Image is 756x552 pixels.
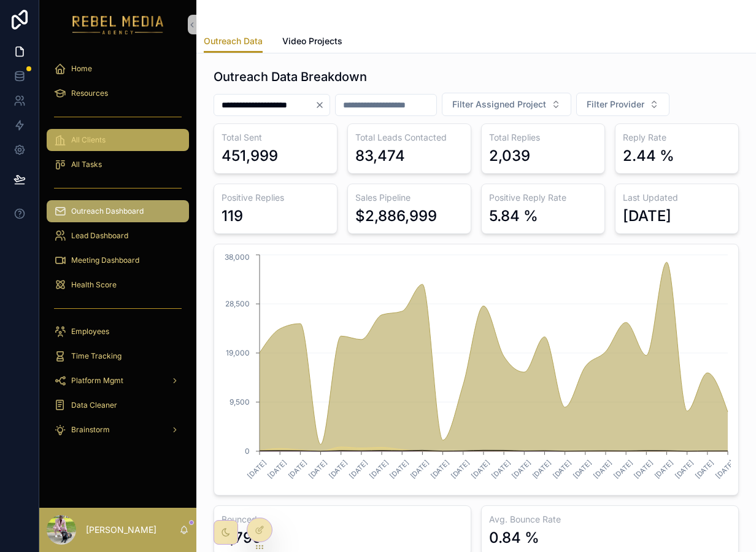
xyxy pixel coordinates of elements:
div: 83,474 [355,146,405,166]
tspan: 19,000 [226,348,250,357]
p: [PERSON_NAME] [86,524,156,536]
a: Outreach Data [204,30,263,53]
text: [DATE] [612,458,634,480]
div: 3,790 [222,528,262,548]
tspan: 9,500 [229,397,250,406]
a: All Tasks [47,154,189,176]
text: [DATE] [327,458,349,480]
span: Home [71,64,92,74]
text: [DATE] [266,458,288,480]
text: [DATE] [449,458,471,480]
h3: Total Leads Contacted [355,131,463,144]
span: Filter Provider [587,98,644,111]
span: Outreach Data [204,35,263,47]
a: Outreach Dashboard [47,200,189,222]
a: All Clients [47,129,189,151]
text: [DATE] [307,458,329,480]
div: 2.44 % [623,146,674,166]
a: Home [47,58,189,80]
h3: Last Updated [623,192,731,204]
text: [DATE] [368,458,390,480]
text: [DATE] [673,458,695,480]
h3: Total Sent [222,131,330,144]
div: [DATE] [623,206,671,226]
text: [DATE] [653,458,675,480]
span: Brainstorm [71,425,110,435]
a: Platform Mgmt [47,370,189,392]
text: [DATE] [571,458,593,480]
text: [DATE] [531,458,553,480]
span: Outreach Dashboard [71,206,144,216]
text: [DATE] [633,458,655,480]
button: Select Button [442,93,571,116]
button: Select Button [576,93,669,116]
div: 119 [222,206,243,226]
tspan: 38,000 [225,252,250,262]
a: Employees [47,321,189,343]
h3: Sales Pipeline [355,192,463,204]
text: [DATE] [429,458,451,480]
a: Meeting Dashboard [47,249,189,271]
span: All Clients [71,135,106,145]
span: Data Cleaner [71,400,117,410]
text: [DATE] [490,458,512,480]
div: chart [222,252,731,488]
h1: Outreach Data Breakdown [214,68,367,85]
h3: Positive Reply Rate [489,192,597,204]
span: Resources [71,88,108,98]
text: [DATE] [592,458,614,480]
a: Lead Dashboard [47,225,189,247]
text: [DATE] [469,458,492,480]
a: Data Cleaner [47,394,189,416]
span: Platform Mgmt [71,376,123,386]
h3: Reply Rate [623,131,731,144]
div: 451,999 [222,146,278,166]
span: Employees [71,327,109,336]
img: App logo [72,15,164,34]
text: [DATE] [347,458,369,480]
h3: Positive Replies [222,192,330,204]
h3: Total Replies [489,131,597,144]
tspan: 28,500 [225,299,250,308]
div: 5.84 % [489,206,538,226]
h3: Bounced [222,513,463,526]
div: 0.84 % [489,528,539,548]
text: [DATE] [287,458,309,480]
span: Video Projects [282,35,342,47]
text: [DATE] [245,458,268,480]
span: Meeting Dashboard [71,255,139,265]
text: [DATE] [409,458,431,480]
span: Time Tracking [71,351,121,361]
a: Time Tracking [47,345,189,367]
h3: Avg. Bounce Rate [489,513,731,526]
text: [DATE] [388,458,411,480]
div: $2,886,999 [355,206,437,226]
text: [DATE] [714,458,736,480]
a: Video Projects [282,30,342,55]
a: Resources [47,82,189,104]
span: All Tasks [71,160,102,169]
div: 2,039 [489,146,530,166]
div: scrollable content [39,49,196,457]
button: Clear [315,100,330,110]
a: Health Score [47,274,189,296]
text: [DATE] [511,458,533,480]
a: Brainstorm [47,419,189,441]
tspan: 0 [245,446,250,456]
text: [DATE] [693,458,715,480]
text: [DATE] [551,458,573,480]
span: Filter Assigned Project [452,98,546,111]
span: Lead Dashboard [71,231,128,241]
span: Health Score [71,280,117,290]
